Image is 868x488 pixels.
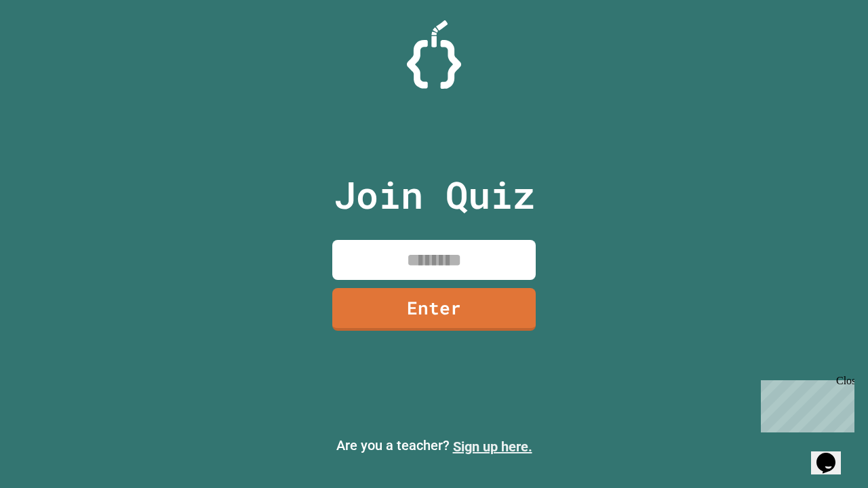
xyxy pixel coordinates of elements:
div: Chat with us now!Close [5,5,94,86]
a: Enter [332,288,536,331]
p: Are you a teacher? [11,435,857,457]
a: Sign up here. [453,439,532,455]
iframe: chat widget [811,434,854,474]
p: Join Quiz [334,167,535,223]
iframe: chat widget [755,375,854,432]
img: Logo.svg [407,20,461,89]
